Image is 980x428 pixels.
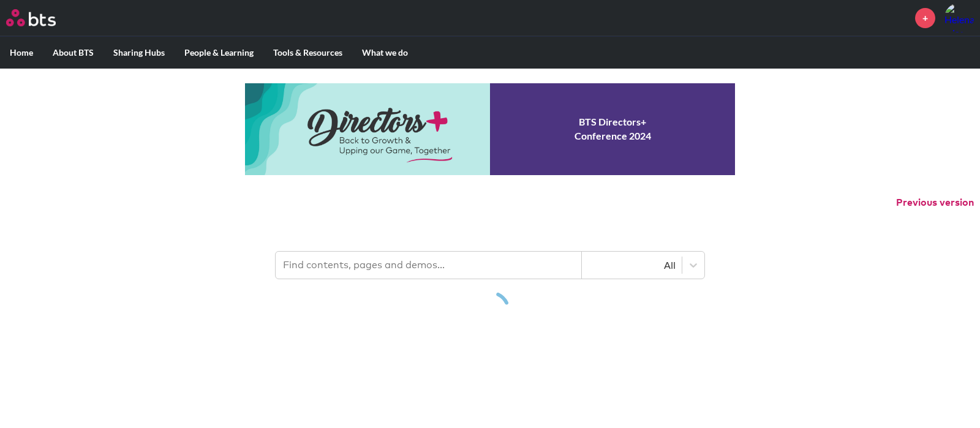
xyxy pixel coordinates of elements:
[588,258,676,272] div: All
[104,37,175,69] label: Sharing Hubs
[915,8,935,28] a: +
[263,37,352,69] label: Tools & Resources
[6,9,78,26] a: Go home
[944,3,974,32] a: Profile
[276,252,582,279] input: Find contents, pages and demos...
[245,83,735,175] a: Conference 2024
[6,9,56,26] img: BTS Logo
[896,196,974,209] button: Previous version
[43,37,104,69] label: About BTS
[944,3,974,32] img: Helena Woodcock
[175,37,263,69] label: People & Learning
[352,37,418,69] label: What we do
